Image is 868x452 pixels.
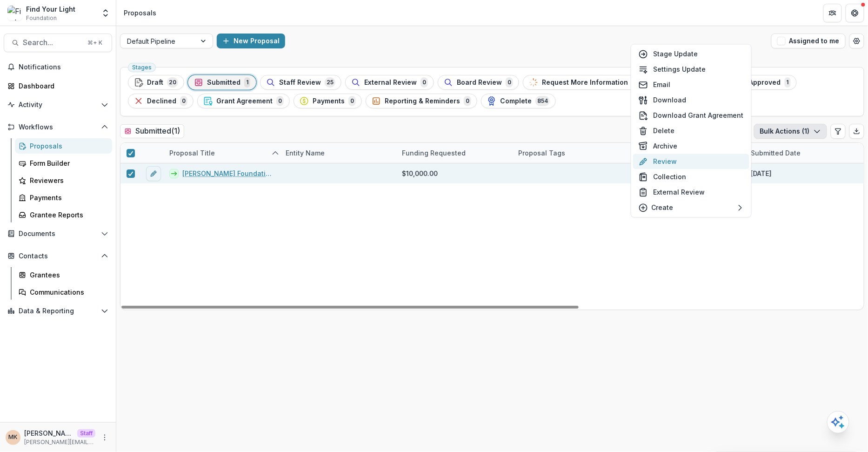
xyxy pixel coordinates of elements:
[23,38,82,47] span: Search...
[4,97,112,112] button: Open Activity
[120,6,160,20] nav: breadcrumb
[15,138,112,154] a: Proposals
[4,120,112,135] button: Open Workflows
[19,123,97,131] span: Workflows
[15,190,112,205] a: Payments
[629,148,666,158] div: Created
[19,101,97,109] span: Activity
[745,143,861,163] div: Submitted Date
[77,429,95,438] p: Staff
[197,94,290,108] button: Grant Agreement0
[147,79,163,87] span: Draft
[128,94,194,108] button: Declined0
[846,4,864,22] button: Get Help
[26,14,57,22] span: Foundation
[19,230,97,238] span: Documents
[831,124,846,139] button: Edit table settings
[279,79,321,87] span: Staff Review
[30,287,105,297] div: Communications
[313,97,345,105] span: Payments
[4,249,112,263] button: Open Contacts
[15,173,112,188] a: Reviewers
[4,304,112,318] button: Open Data & Reporting
[167,77,178,88] span: 20
[19,252,97,260] span: Contacts
[182,169,274,178] a: [PERSON_NAME] Foundation - 2024 - FYL General Grant Application
[823,4,842,22] button: Partners
[385,97,460,105] span: Reporting & Reminders
[164,143,280,163] div: Proposal Title
[629,143,745,163] div: Created
[99,432,110,443] button: More
[15,284,112,300] a: Communications
[751,169,772,178] div: [DATE]
[15,267,112,283] a: Grantees
[849,34,864,48] button: Open table manager
[652,202,674,212] p: Create
[30,158,105,168] div: Form Builder
[481,94,556,108] button: Complete854
[421,77,428,88] span: 0
[15,155,112,171] a: Form Builder
[207,79,240,87] span: Submitted
[457,79,502,87] span: Board Review
[19,307,97,315] span: Data & Reporting
[30,210,105,220] div: Grantee Reports
[402,169,438,178] span: $10,000.00
[506,77,513,88] span: 0
[513,143,629,163] div: Proposal Tags
[86,38,104,48] div: ⌘ + K
[147,97,176,105] span: Declined
[364,79,417,87] span: External Review
[260,75,341,90] button: Staff Review25
[754,124,827,139] button: Bulk Actions (1)
[188,75,256,90] button: Submitted1
[164,148,220,158] div: Proposal Title
[771,34,846,48] button: Assigned to me
[500,97,532,105] span: Complete
[325,77,335,88] span: 25
[396,148,471,158] div: Funding Requested
[4,226,112,241] button: Open Documents
[345,75,434,90] button: External Review0
[523,75,645,90] button: Request More Information0
[294,94,362,108] button: Payments0
[4,60,112,74] button: Notifications
[146,166,161,181] button: edit
[348,96,356,106] span: 0
[280,143,396,163] div: Entity Name
[120,124,184,138] h2: Submitted ( 1 )
[396,143,513,163] div: Funding Requested
[366,94,477,108] button: Reporting & Reminders0
[276,96,284,106] span: 0
[216,97,273,105] span: Grant Agreement
[19,63,108,71] span: Notifications
[15,207,112,223] a: Grantee Reports
[280,148,330,158] div: Entity Name
[438,75,519,90] button: Board Review0
[785,77,791,88] span: 1
[9,434,18,440] div: Maya Kuppermann
[19,81,105,91] div: Dashboard
[99,4,112,22] button: Open entity switcher
[513,148,571,158] div: Proposal Tags
[7,6,22,20] img: Find Your Light
[128,75,184,90] button: Draft20
[132,64,152,71] span: Stages
[745,148,807,158] div: Submitted Date
[244,77,250,88] span: 1
[4,78,112,94] a: Dashboard
[30,270,105,280] div: Grantees
[217,34,285,48] button: New Proposal
[827,411,849,433] button: Open AI Assistant
[30,193,105,202] div: Payments
[849,124,864,139] button: Export table data
[30,175,105,185] div: Reviewers
[272,149,279,157] svg: sorted ascending
[26,4,75,14] div: Find Your Light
